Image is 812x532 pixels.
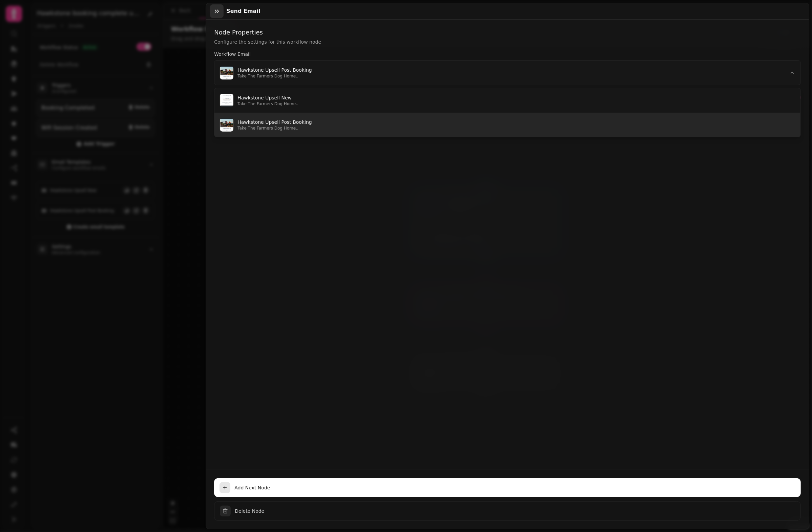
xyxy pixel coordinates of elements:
[237,94,795,101] p: Hawkstone Upsell New
[234,484,795,491] span: Add Next Node
[235,508,795,514] span: Delete Node
[214,60,801,85] button: Email previewHawkstone Upsell Post BookingTake The Farmers Dog Home..
[214,478,801,497] button: Add Next Node
[214,39,801,45] p: Configure the settings for this workflow node
[214,501,801,521] button: Delete Node
[226,7,263,15] h3: Send Email
[237,101,795,107] p: Take The Farmers Dog Home..
[214,51,801,57] label: Workflow Email
[220,66,233,79] img: Email preview
[214,113,800,137] button: Hawkstone Upsell Post BookingTake The Farmers Dog Home..
[214,28,801,37] h2: Node Properties
[237,73,305,79] p: Take The Farmers Dog Home..
[220,94,233,107] img: Email preview
[237,119,795,125] p: Hawkstone Upsell Post Booking
[237,67,312,73] p: Hawkstone Upsell Post Booking
[220,118,233,132] img: Email preview
[214,88,800,113] button: Hawkstone Upsell NewTake The Farmers Dog Home..
[237,125,795,131] p: Take The Farmers Dog Home..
